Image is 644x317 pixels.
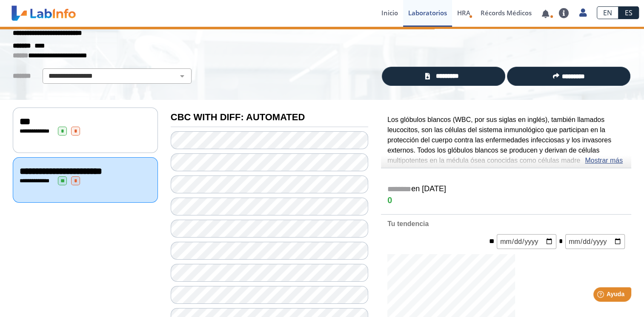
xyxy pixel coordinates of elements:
[171,112,305,122] b: CBC WITH DIFF: AUTOMATED
[387,195,625,206] h4: 0
[387,115,625,237] p: Los glóbulos blancos (WBC, por sus siglas en inglés), también llamados leucocitos, son las célula...
[568,284,635,308] iframe: Help widget launcher
[565,234,625,249] input: mm/dd/yyyy
[585,156,623,166] a: Mostrar más
[387,184,625,194] h5: en [DATE]
[497,234,556,249] input: mm/dd/yyyy
[618,6,639,19] a: ES
[597,6,618,19] a: EN
[387,220,429,227] b: Tu tendencia
[457,8,470,17] span: HRA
